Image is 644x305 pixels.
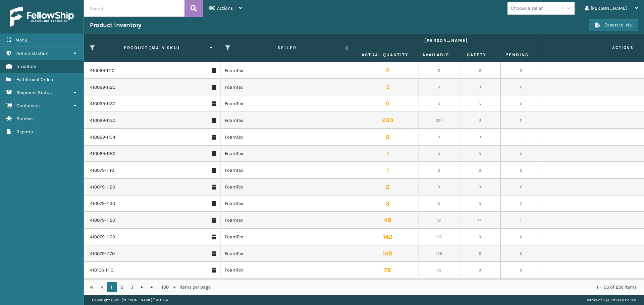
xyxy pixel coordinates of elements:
[419,245,460,262] td: 136
[419,79,460,96] td: 2
[460,279,500,295] td: 3
[147,282,157,292] a: Go to the last page
[357,95,419,112] td: 0
[220,245,357,262] td: FoamTex
[361,52,410,58] label: Actual Quantity
[92,295,169,305] p: Copyright 2023 [PERSON_NAME]™ v 1.0.187
[500,262,541,279] td: 0
[15,37,27,43] span: Menu
[357,179,419,196] td: 2
[90,117,115,124] a: 410069-1150
[16,129,33,135] span: Reports
[357,196,419,212] td: 3
[540,42,638,53] span: Actions
[500,196,541,212] td: 2
[220,129,357,146] td: FoamTex
[90,267,113,274] a: 410106-1110
[500,95,541,112] td: 0
[16,77,54,82] span: Fulfillment Orders
[16,103,40,108] span: Containers
[16,116,34,122] span: Batches
[610,298,636,302] a: Privacy Policy
[16,90,52,95] span: Shipment Status
[220,162,357,179] td: FoamTex
[217,5,233,11] span: Actions
[90,150,115,157] a: 410069-1160
[419,229,460,245] td: 137
[500,212,541,229] td: 1
[127,282,137,292] a: 3
[357,146,419,162] td: 1
[220,146,357,162] td: FoamTex
[361,37,531,44] label: [PERSON_NAME]
[357,79,419,96] td: 5
[460,146,500,162] td: 3
[500,245,541,262] td: 0
[90,100,115,107] a: 410069-1130
[500,162,541,179] td: 0
[419,212,460,229] td: 10
[357,262,419,279] td: 78
[503,52,531,58] label: Pending
[90,167,114,174] a: 410079-1110
[511,5,543,12] div: Choose a seller
[162,284,172,291] span: 100
[460,179,500,196] td: 3
[422,52,450,58] label: Available
[419,62,460,79] td: 0
[233,45,342,51] label: Seller
[460,162,500,179] td: 3
[90,200,115,207] a: 410079-1130
[460,95,500,112] td: 6
[16,51,48,56] span: Administration
[500,129,541,146] td: 1
[586,298,609,302] a: Terms of Use
[500,62,541,79] td: 0
[220,95,357,112] td: FoamTex
[10,7,74,27] img: logo
[220,62,357,79] td: FoamTex
[460,79,500,96] td: 3
[419,162,460,179] td: 0
[500,279,541,295] td: 0
[460,62,500,79] td: 3
[357,112,419,129] td: 230
[220,229,357,245] td: FoamTex
[220,279,357,295] td: FoamTex
[419,112,460,129] td: 227
[97,45,206,51] label: Product (MAIN SKU)
[220,262,357,279] td: FoamTex
[90,67,114,74] a: 410069-1110
[460,196,500,212] td: 3
[500,229,541,245] td: 0
[139,285,145,290] span: Go to the next page
[357,212,419,229] td: 48
[460,229,500,245] td: 3
[463,52,491,58] label: Safety
[137,282,147,292] a: Go to the next page
[162,282,211,292] span: items per page
[586,295,636,305] div: |
[149,285,155,290] span: Go to the last page
[419,196,460,212] td: 0
[460,245,500,262] td: 6
[589,19,638,31] button: Export to .xls
[90,21,142,29] h3: Product Inventory
[500,79,541,96] td: 0
[357,62,419,79] td: 2
[419,279,460,295] td: 127
[460,212,500,229] td: 14
[90,84,115,91] a: 410069-1120
[220,212,357,229] td: FoamTex
[357,129,419,146] td: 0
[500,179,541,196] td: 0
[460,262,500,279] td: 3
[90,134,115,141] a: 410069-1154
[419,95,460,112] td: 0
[220,112,357,129] td: FoamTex
[107,282,117,292] a: 1
[90,234,115,240] a: 410079-1160
[419,179,460,196] td: 0
[220,179,357,196] td: FoamTex
[357,279,419,295] td: 130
